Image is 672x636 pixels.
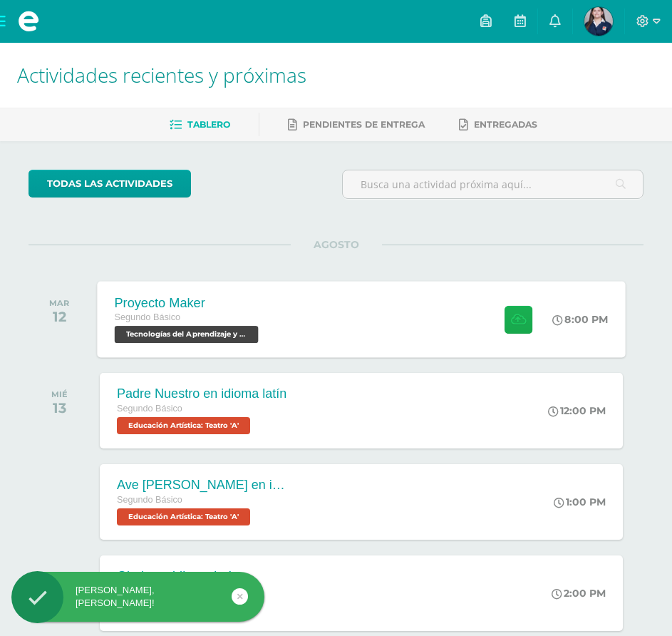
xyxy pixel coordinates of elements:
a: Tablero [170,113,230,136]
div: 1:00 PM [554,496,606,508]
span: Segundo Básico [117,404,182,414]
span: Pendientes de entrega [303,119,425,130]
span: Educación Artística: Teatro 'A' [117,508,250,525]
span: AGOSTO [291,238,382,251]
div: Proyecto Maker [115,295,262,310]
img: 8a5cc4d30ce786d1cd95ec25b786880b.png [584,7,613,36]
a: Entregadas [459,113,537,136]
span: Segundo Básico [117,495,182,505]
div: 8:00 PM [553,313,609,326]
span: Tecnologías del Aprendizaje y la Comunicación 'A' [115,326,259,343]
span: Actividades recientes y próximas [17,61,306,88]
a: todas las Actividades [29,170,191,198]
div: 2:00 PM [552,587,606,600]
div: 13 [51,399,68,416]
input: Busca una actividad próxima aquí... [343,170,643,198]
div: Ave [PERSON_NAME] en idioma latín. [117,478,288,493]
span: Entregadas [474,119,537,130]
div: 12:00 PM [548,404,606,417]
div: Gloria en idioma latín [117,569,254,584]
span: Tablero [187,119,230,130]
div: 12 [49,308,69,325]
span: Educación Artística: Teatro 'A' [117,417,250,434]
div: Padre Nuestro en idioma latín [117,386,286,401]
span: Segundo Básico [115,312,181,322]
div: MAR [49,298,69,308]
div: MIÉ [51,389,68,399]
a: Pendientes de entrega [288,113,425,136]
div: [PERSON_NAME], [PERSON_NAME]! [11,584,264,610]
